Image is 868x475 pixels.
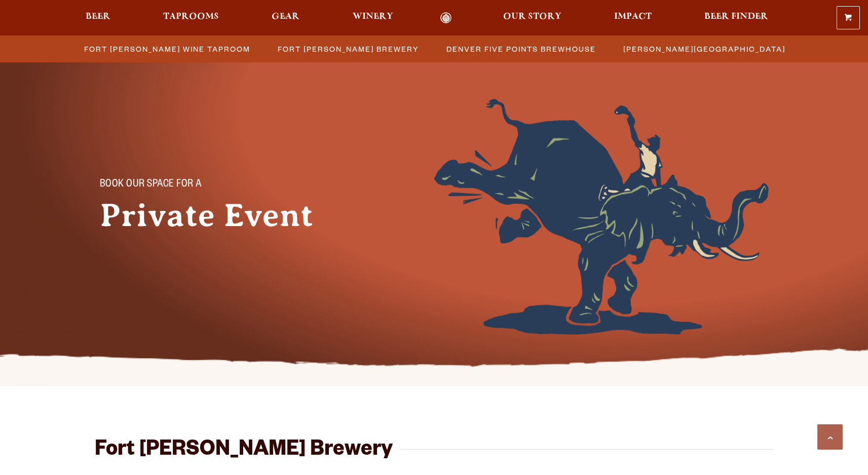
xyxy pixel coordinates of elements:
[78,42,255,56] a: Fort [PERSON_NAME] Wine Taproom
[817,424,843,450] a: Scroll to top
[100,179,323,191] p: Book Our Space for a
[623,42,785,56] span: [PERSON_NAME][GEOGRAPHIC_DATA]
[503,13,561,21] span: Our Story
[272,13,299,21] span: Gear
[84,42,250,56] span: Fort [PERSON_NAME] Wine Taproom
[163,13,219,21] span: Taprooms
[100,197,343,234] h1: Private Event
[157,12,225,24] a: Taprooms
[265,12,306,24] a: Gear
[346,12,400,24] a: Winery
[698,12,775,24] a: Beer Finder
[617,42,790,56] a: [PERSON_NAME][GEOGRAPHIC_DATA]
[497,12,568,24] a: Our Story
[446,42,596,56] span: Denver Five Points Brewhouse
[427,12,465,24] a: Odell Home
[353,13,393,21] span: Winery
[440,42,601,56] a: Denver Five Points Brewhouse
[704,13,768,21] span: Beer Finder
[434,99,769,335] img: Foreground404
[278,42,419,56] span: Fort [PERSON_NAME] Brewery
[272,42,424,56] a: Fort [PERSON_NAME] Brewery
[95,439,393,463] h2: Fort [PERSON_NAME] Brewery
[86,13,110,21] span: Beer
[79,12,117,24] a: Beer
[614,13,652,21] span: Impact
[608,12,658,24] a: Impact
